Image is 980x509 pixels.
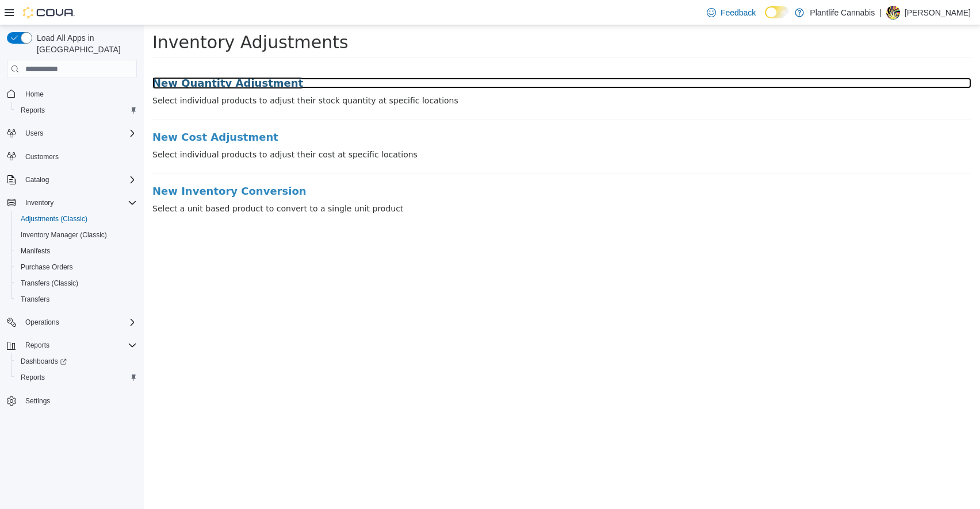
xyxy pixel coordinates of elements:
[16,276,137,290] span: Transfers (Classic)
[16,260,137,274] span: Purchase Orders
[2,337,141,353] button: Reports
[21,126,48,140] button: Users
[16,354,71,368] a: Dashboards
[16,371,137,384] span: Reports
[721,7,756,18] span: Feedback
[2,314,141,330] button: Operations
[2,148,141,165] button: Customers
[9,106,828,118] a: New Cost Adjustment
[9,7,205,27] span: Inventory Adjustments
[25,318,59,327] span: Operations
[25,198,53,207] span: Inventory
[702,1,760,24] a: Feedback
[21,150,63,164] a: Customers
[810,6,875,20] p: Plantlife Cannabis
[21,87,48,101] a: Home
[16,244,137,258] span: Manifests
[12,369,141,385] button: Reports
[886,6,900,20] div: Amanda Weese
[9,178,828,190] p: Select a unit based product to convert to a single unit product
[25,90,44,99] span: Home
[21,86,137,101] span: Home
[2,85,141,102] button: Home
[12,243,141,259] button: Manifests
[21,246,50,256] span: Manifests
[21,173,137,187] span: Catalog
[7,80,137,439] nav: Complex example
[16,371,49,384] a: Reports
[16,212,137,226] span: Adjustments (Classic)
[23,7,75,18] img: Cova
[2,392,141,409] button: Settings
[21,126,137,140] span: Users
[12,211,141,227] button: Adjustments (Classic)
[21,295,49,304] span: Transfers
[25,341,49,350] span: Reports
[21,338,137,352] span: Reports
[21,196,137,210] span: Inventory
[21,279,78,288] span: Transfers (Classic)
[21,173,53,187] button: Catalog
[12,275,141,291] button: Transfers (Classic)
[16,228,137,242] span: Inventory Manager (Classic)
[9,70,828,82] p: Select individual products to adjust their stock quantity at specific locations
[21,149,137,164] span: Customers
[21,230,107,240] span: Inventory Manager (Classic)
[2,172,141,188] button: Catalog
[905,6,971,20] p: [PERSON_NAME]
[16,292,137,306] span: Transfers
[16,103,137,117] span: Reports
[16,212,92,226] a: Adjustments (Classic)
[25,396,50,406] span: Settings
[16,354,137,368] span: Dashboards
[12,353,141,369] a: Dashboards
[21,263,73,272] span: Purchase Orders
[9,160,828,172] a: New Inventory Conversion
[12,227,141,243] button: Inventory Manager (Classic)
[12,102,141,118] button: Reports
[16,276,83,290] a: Transfers (Classic)
[21,196,58,210] button: Inventory
[12,259,141,275] button: Purchase Orders
[21,357,67,366] span: Dashboards
[25,129,43,138] span: Users
[12,291,141,307] button: Transfers
[21,214,87,223] span: Adjustments (Classic)
[16,244,55,258] a: Manifests
[21,315,64,329] button: Operations
[21,338,54,352] button: Reports
[32,32,137,55] span: Load All Apps in [GEOGRAPHIC_DATA]
[16,292,54,306] a: Transfers
[16,228,112,242] a: Inventory Manager (Classic)
[2,125,141,141] button: Users
[25,175,49,184] span: Catalog
[21,315,137,329] span: Operations
[21,394,137,408] span: Settings
[21,106,45,115] span: Reports
[21,373,45,382] span: Reports
[879,6,882,20] p: |
[9,52,828,64] a: New Quantity Adjustment
[16,103,49,117] a: Reports
[25,152,59,161] span: Customers
[21,394,55,408] a: Settings
[16,260,78,274] a: Purchase Orders
[2,195,141,211] button: Inventory
[765,6,789,18] input: Dark Mode
[9,124,828,136] p: Select individual products to adjust their cost at specific locations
